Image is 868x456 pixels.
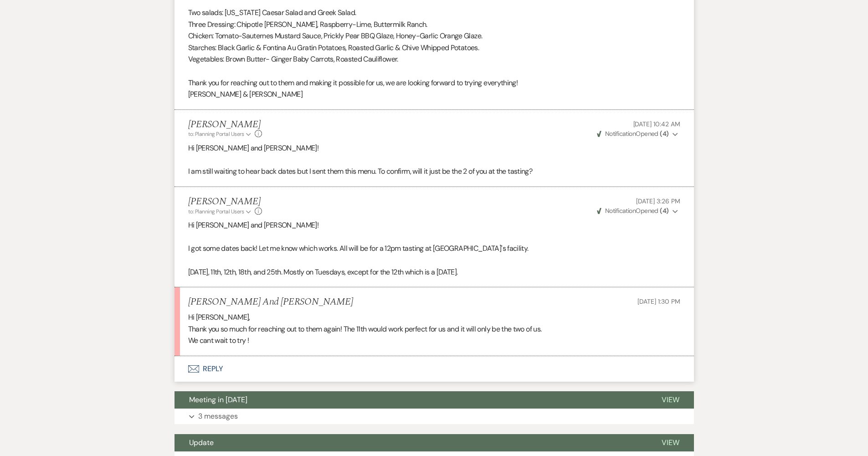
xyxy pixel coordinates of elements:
p: Hi [PERSON_NAME] and [PERSON_NAME]! [188,142,680,154]
p: Three Dressing: Chipotle [PERSON_NAME], Raspberry-Lime, Buttermilk Ranch. [188,19,680,31]
span: to: Planning Portal Users [188,208,244,215]
button: NotificationOpened (4) [596,206,680,216]
p: Two salads: [US_STATE] Caesar Salad and Greek Salad. [188,7,680,19]
p: Thank you so much for reaching out to them again! The 11th would work perfect for us and it will ... [188,323,680,335]
span: Update [189,438,214,447]
button: 3 messages [175,409,694,424]
button: to: Planning Portal Users [188,207,253,216]
span: [DATE] 3:26 PM [636,197,680,205]
p: I got some dates back! Let me know which works. All will be for a 12pm tasting at [GEOGRAPHIC_DAT... [188,243,680,254]
p: Vegetables: Brown Butter- Ginger Baby Carrots, Roasted Cauliflower. [188,53,680,65]
p: Thank you for reaching out to them and making it possible for us, we are looking forward to tryin... [188,77,680,89]
span: Meeting in [DATE] [189,395,247,404]
span: Opened [597,207,669,215]
span: [DATE] 1:30 PM [637,297,680,306]
strong: ( 4 ) [660,130,668,138]
p: [PERSON_NAME] & [PERSON_NAME] [188,88,680,100]
p: Hi [PERSON_NAME], [188,311,680,323]
p: Hi [PERSON_NAME] and [PERSON_NAME]! [188,219,680,231]
h5: [PERSON_NAME] And [PERSON_NAME] [188,296,354,308]
span: Notification [605,207,636,215]
button: Meeting in [DATE] [175,391,647,409]
span: Opened [597,130,669,138]
span: View [662,395,679,404]
h5: [PERSON_NAME] [188,196,262,207]
button: Update [175,434,647,451]
button: NotificationOpened (4) [596,129,680,139]
button: Reply [175,356,694,382]
button: to: Planning Portal Users [188,130,253,138]
span: View [662,438,679,447]
span: Notification [605,130,636,138]
span: [DATE], 11th, 12th, 18th, and 25th. Mostly on Tuesdays, except for the 12th which is a [DATE]. [188,267,458,277]
p: Chicken: Tomato-Sauternes Mustard Sauce, Prickly Pear BBQ Glaze, Honey-Garlic Orange Glaze. [188,30,680,42]
p: We cant wait to try ! [188,335,680,347]
span: to: Planning Portal Users [188,130,244,138]
button: View [647,434,694,451]
p: I am still waiting to hear back dates but I sent them this menu. To confirm, will it just be the ... [188,166,680,177]
p: Starches: Black Garlic & Fontina Au Gratin Potatoes, Roasted Garlic & Chive Whipped Potatoes. [188,42,680,54]
h5: [PERSON_NAME] [188,119,262,130]
button: View [647,391,694,409]
strong: ( 4 ) [660,207,668,215]
span: [DATE] 10:42 AM [633,120,680,128]
p: 3 messages [198,410,238,422]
